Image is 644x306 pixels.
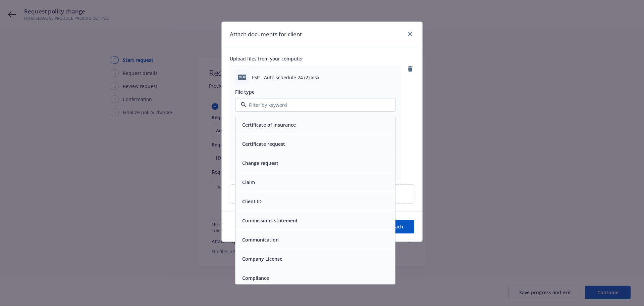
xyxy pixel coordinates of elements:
[242,179,255,186] button: Claim
[242,160,278,167] button: Change request
[235,89,255,95] span: File type
[242,140,285,147] button: Certificate request
[406,65,414,73] a: remove
[230,184,414,204] div: Upload new files
[377,220,414,233] button: Attach
[242,121,296,128] button: Certificate of insurance
[252,74,319,81] span: FSP - Auto schedule 24 (2).xlsx
[388,223,403,230] span: Attach
[242,198,262,205] button: Client ID
[242,236,279,243] button: Communication
[406,30,414,38] a: close
[242,217,298,224] button: Commissions statement
[230,30,302,39] h1: Attach documents for client
[238,75,246,80] span: xlsx
[230,55,414,62] span: Upload files from your computer
[242,274,269,281] button: Compliance
[246,101,382,108] input: Filter by keyword
[242,255,282,262] button: Company License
